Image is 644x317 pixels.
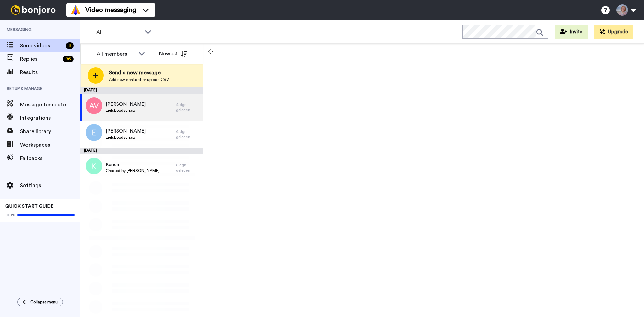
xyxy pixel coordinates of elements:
span: Share library [20,127,80,136]
span: Settings [20,181,80,190]
img: vm-color.svg [70,5,81,15]
span: Replies [20,55,60,63]
span: Karien [106,161,160,168]
button: Upgrade [594,25,633,39]
button: Newest [154,47,193,60]
span: Results [20,68,80,76]
span: Collapse menu [30,299,58,305]
button: Collapse menu [17,298,63,306]
button: Invite [555,25,588,39]
span: Workspaces [20,141,80,149]
div: [DATE] [80,87,203,94]
span: [PERSON_NAME] [106,128,146,135]
img: e.png [86,124,102,141]
img: av.png [86,97,102,114]
span: Add new contact or upload CSV [109,77,169,82]
span: Created by [PERSON_NAME] [106,168,160,173]
div: 4 dgn geleden [176,102,200,113]
div: 4 dgn geleden [176,129,200,140]
span: QUICK START GUIDE [5,204,54,209]
span: Send videos [20,42,63,50]
span: zielsboodschap [106,135,146,140]
span: [PERSON_NAME] [106,101,146,108]
span: All [96,28,141,36]
div: 6 dgn geleden [176,162,200,173]
span: Fallbacks [20,154,80,162]
span: Message template [20,101,80,109]
span: Video messaging [85,5,136,15]
span: Integrations [20,114,80,122]
span: Send a new message [109,69,169,77]
div: [DATE] [80,148,203,154]
div: 96 [63,56,74,62]
div: All members [97,50,135,58]
span: 100% [5,212,16,218]
span: zielsboodschap [106,108,146,113]
div: 3 [66,42,74,49]
img: k.png [86,158,102,174]
img: bj-logo-header-white.svg [8,5,58,15]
